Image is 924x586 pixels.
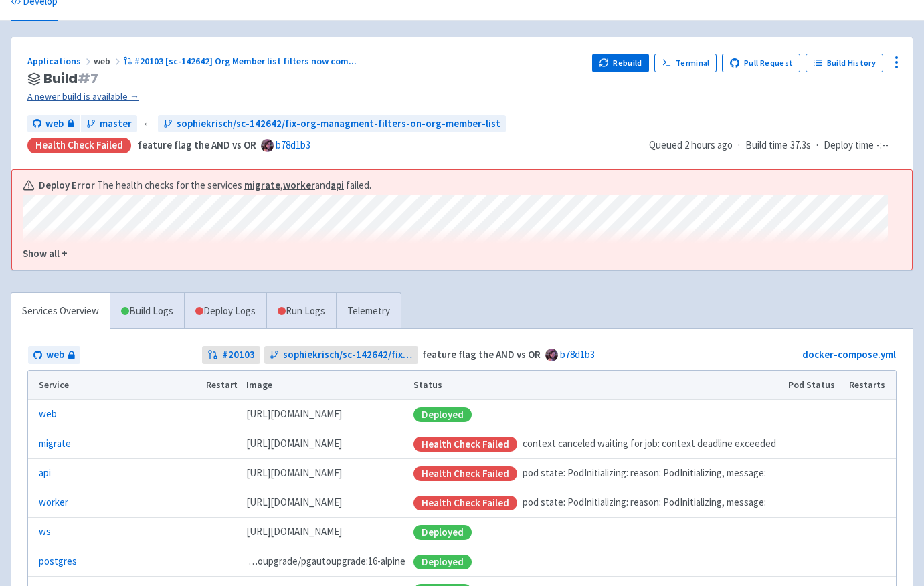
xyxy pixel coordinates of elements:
th: Pod Status [784,371,845,400]
a: Build Logs [110,293,184,330]
u: Show all + [23,247,68,260]
a: Services Overview [11,293,110,330]
a: #20103 [sc-142642] Org Member list filters now com... [123,55,359,67]
span: master [100,116,132,132]
a: api [331,179,344,191]
a: #20103 [202,346,260,364]
div: context canceled waiting for job: context deadline exceeded [413,436,779,452]
span: 37.3s [790,138,811,153]
b: Deploy Error [39,178,95,193]
a: web [27,115,80,133]
span: web [94,55,123,67]
a: sophiekrisch/sc-142642/fix-org-managment-filters-on-org-member-list [264,346,418,364]
a: Applications [27,55,94,67]
span: Build time [745,138,788,153]
a: Deploy Logs [184,293,266,330]
a: web [28,346,80,364]
a: web [39,407,57,422]
span: [DOMAIN_NAME][URL] [246,524,342,540]
th: Service [28,371,201,400]
div: pod state: PodInitializing: reason: PodInitializing, message: [413,466,779,481]
a: postgres [39,554,77,569]
a: Telemetry [336,293,401,330]
th: Status [409,371,784,400]
a: worker [39,495,68,510]
span: sophiekrisch/sc-142642/fix-org-managment-filters-on-org-member-list [177,116,500,132]
span: The health checks for the services , and failed. [97,178,373,193]
a: b78d1b3 [560,348,595,361]
strong: feature flag the AND vs OR [422,348,541,361]
a: Build History [806,54,883,72]
a: Run Logs [266,293,336,330]
div: Health check failed [413,437,517,452]
span: Build [43,71,98,86]
a: migrate [244,179,280,191]
div: pod state: PodInitializing: reason: PodInitializing, message: [413,495,779,510]
span: [DOMAIN_NAME][URL] [246,495,342,510]
a: worker [283,179,315,191]
th: Restarts [845,371,896,400]
span: [DOMAIN_NAME][URL] [246,407,342,422]
span: [DOMAIN_NAME][URL] [246,436,342,452]
span: # 7 [78,69,98,88]
a: A newer build is available → [27,89,581,104]
a: b78d1b3 [276,138,310,151]
span: web [45,116,64,132]
div: Health check failed [27,138,131,153]
a: master [81,115,137,133]
strong: feature flag the AND vs OR [138,138,256,151]
span: pgautoupgrade/pgautoupgrade:16-alpine [246,554,405,569]
time: 2 hours ago [684,138,733,151]
a: Pull Request [722,54,800,72]
th: Restart [201,371,242,400]
button: Show all + [23,246,888,262]
a: Terminal [654,54,717,72]
span: -:-- [876,138,889,153]
a: migrate [39,436,71,452]
a: ws [39,524,51,540]
div: Deployed [413,555,472,569]
span: #20103 [sc-142642] Org Member list filters now com ... [134,55,357,67]
span: [DOMAIN_NAME][URL] [246,466,342,481]
a: api [39,466,51,481]
div: Deployed [413,407,472,422]
div: Health check failed [413,466,517,481]
div: Health check failed [413,496,517,510]
div: Deployed [413,525,472,540]
th: Image [242,371,409,400]
span: web [46,347,64,363]
span: sophiekrisch/sc-142642/fix-org-managment-filters-on-org-member-list [283,347,413,363]
span: Deploy time [824,138,874,153]
button: Rebuild [592,54,650,72]
div: · · [649,138,897,153]
a: docker-compose.yml [802,348,896,361]
a: sophiekrisch/sc-142642/fix-org-managment-filters-on-org-member-list [158,115,506,133]
strong: # 20103 [222,347,255,363]
span: Queued [649,138,733,151]
span: ← [143,116,153,132]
